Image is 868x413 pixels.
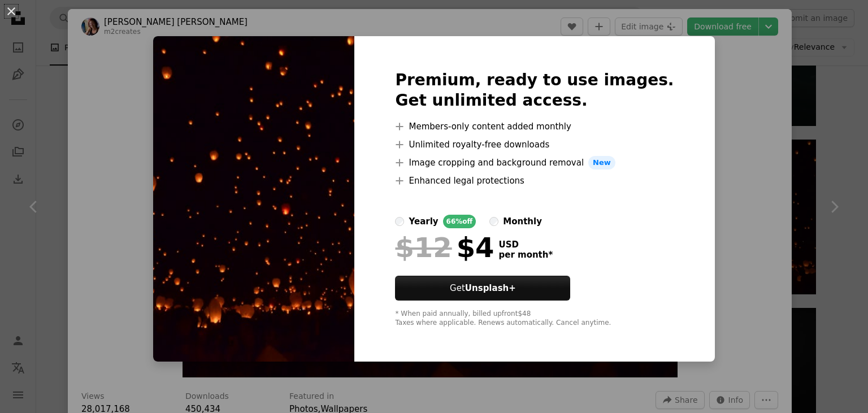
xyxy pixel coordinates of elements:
img: photo-1500754088824-ce0582cfe45f [153,36,354,362]
span: $12 [395,233,452,262]
strong: Unsplash+ [465,283,516,293]
span: USD [498,240,553,250]
input: monthly [489,217,498,226]
div: $4 [395,233,494,262]
li: Image cropping and background removal [395,156,674,169]
div: 66% off [443,215,476,228]
div: monthly [503,215,542,228]
button: GetUnsplash+ [395,276,570,301]
div: yearly [409,215,438,228]
h2: Premium, ready to use images. Get unlimited access. [395,70,674,111]
li: Enhanced legal protections [395,174,674,188]
div: * When paid annually, billed upfront $48 Taxes where applicable. Renews automatically. Cancel any... [395,310,674,328]
li: Unlimited royalty-free downloads [395,138,674,151]
span: per month * [498,250,553,260]
span: New [588,156,615,169]
li: Members-only content added monthly [395,120,674,133]
input: yearly66%off [395,217,404,226]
